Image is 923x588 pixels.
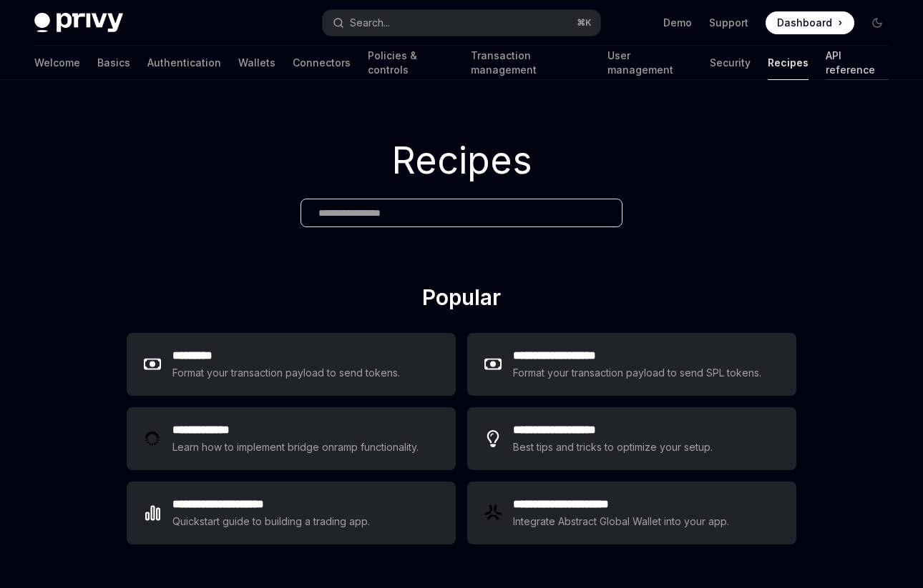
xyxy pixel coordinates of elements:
[172,364,401,382] div: Format your transaction payload to send tokens.
[127,333,456,396] a: **** ****Format your transaction payload to send tokens.
[34,46,80,80] a: Welcome
[238,46,275,80] a: Wallets
[513,439,715,456] div: Best tips and tricks to optimize your setup.
[127,284,796,316] h2: Popular
[34,13,123,33] img: dark logo
[709,16,748,30] a: Support
[663,16,692,30] a: Demo
[471,46,590,80] a: Transaction management
[513,364,763,382] div: Format your transaction payload to send SPL tokens.
[323,10,600,36] button: Open search
[172,513,371,530] div: Quickstart guide to building a trading app.
[172,439,423,456] div: Learn how to implement bridge onramp functionality.
[710,46,751,80] a: Security
[368,46,454,80] a: Policies & controls
[607,46,693,80] a: User management
[513,513,731,530] div: Integrate Abstract Global Wallet into your app.
[97,46,130,80] a: Basics
[293,46,351,80] a: Connectors
[350,14,390,31] div: Search...
[577,17,592,29] span: ⌘ K
[768,46,809,80] a: Recipes
[127,407,456,470] a: **** **** ***Learn how to implement bridge onramp functionality.
[147,46,221,80] a: Authentication
[826,46,889,80] a: API reference
[766,11,854,34] a: Dashboard
[777,16,832,30] span: Dashboard
[866,11,889,34] button: Toggle dark mode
